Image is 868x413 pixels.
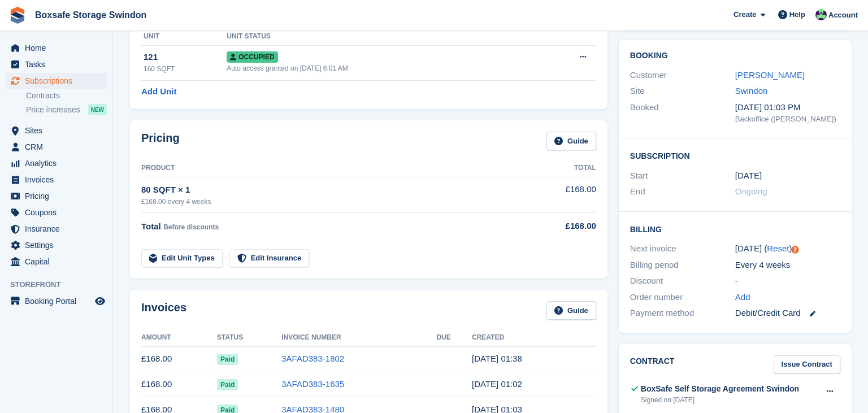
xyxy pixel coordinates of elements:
td: £168.00 [141,372,217,397]
div: [DATE] 01:03 PM [735,101,840,114]
a: Add Unit [141,85,176,98]
div: Start [630,169,735,182]
span: Ongoing [735,186,767,196]
div: BoxSafe Self Storage Agreement Swindon [641,383,799,395]
th: Invoice Number [281,329,436,347]
a: Guide [546,132,596,150]
div: Every 4 weeks [735,259,840,272]
h2: Billing [630,223,840,234]
a: Price increases NEW [26,103,107,116]
a: menu [6,188,107,204]
div: Backoffice ([PERSON_NAME]) [735,114,840,125]
th: Amount [141,329,217,347]
div: [DATE] ( ) [735,242,840,255]
div: Next invoice [630,242,735,255]
a: Guide [546,301,596,320]
div: Booked [630,101,735,125]
a: menu [6,254,107,269]
th: Status [217,329,281,347]
th: Unit Status [227,28,536,46]
span: Subscriptions [25,73,93,89]
h2: Contract [630,355,675,374]
a: menu [6,205,107,220]
a: [PERSON_NAME] [735,70,805,80]
span: Insurance [25,221,93,237]
a: Swindon [735,86,768,95]
th: Total [526,159,596,177]
span: Capital [25,254,93,269]
a: Contracts [26,90,107,101]
span: Storefront [10,279,112,290]
span: Total [141,221,161,231]
a: menu [6,172,107,188]
span: Paid [217,354,238,365]
div: 80 SQFT × 1 [141,184,526,197]
div: 121 [144,51,227,64]
span: Booking Portal [25,293,93,309]
span: Tasks [25,56,93,72]
a: menu [6,73,107,89]
a: menu [6,155,107,171]
span: CRM [25,139,93,155]
span: Sites [25,123,93,138]
time: 2025-08-04 00:02:57 UTC [472,379,522,389]
time: 2025-09-01 00:38:31 UTC [472,354,522,363]
a: menu [6,40,107,56]
td: £168.00 [141,346,217,372]
span: Home [25,40,93,56]
div: NEW [88,104,107,115]
div: Customer [630,69,735,82]
th: Created [472,329,596,347]
div: Site [630,85,735,98]
div: Tooltip anchor [790,245,800,255]
a: menu [6,293,107,309]
a: menu [6,221,107,237]
time: 2025-06-09 00:00:00 UTC [735,169,762,182]
span: Occupied [227,51,277,63]
a: 3AFAD383-1802 [281,354,344,363]
h2: Pricing [141,132,180,150]
div: - [735,275,840,288]
div: End [630,185,735,198]
a: 3AFAD383-1635 [281,379,344,389]
span: Help [789,9,805,20]
div: Debit/Credit Card [735,307,840,320]
span: Analytics [25,155,93,171]
a: menu [6,237,107,253]
a: menu [6,56,107,72]
a: Edit Insurance [229,249,310,268]
span: Invoices [25,172,93,188]
a: menu [6,139,107,155]
div: £168.00 every 4 weeks [141,197,526,207]
div: Payment method [630,307,735,320]
td: £168.00 [526,177,596,212]
a: Preview store [93,294,107,308]
a: menu [6,123,107,138]
a: Add [735,291,750,304]
span: Create [734,9,756,20]
div: Discount [630,275,735,288]
h2: Booking [630,51,840,60]
img: Kim Virabi [815,9,827,20]
img: stora-icon-8386f47178a22dfd0bd8f6a31ec36ba5ce8667c1dd55bd0f319d3a0aa187defe.svg [9,7,26,24]
a: Edit Unit Types [141,249,223,268]
span: Pricing [25,188,93,204]
span: Paid [217,379,238,390]
div: Order number [630,291,735,304]
h2: Invoices [141,301,186,320]
th: Unit [141,28,227,46]
div: Auto access granted on [DATE] 6:01 AM [227,63,536,73]
div: Billing period [630,259,735,272]
span: Price increases [26,105,80,115]
span: Before discounts [163,223,219,231]
h2: Subscription [630,150,840,161]
span: Settings [25,237,93,253]
th: Product [141,159,526,177]
a: Reset [767,244,789,253]
div: 160 SQFT [144,64,227,74]
a: Boxsafe Storage Swindon [31,6,151,24]
a: Issue Contract [774,355,840,374]
span: Account [828,10,858,21]
span: Coupons [25,205,93,220]
div: £168.00 [526,220,596,233]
